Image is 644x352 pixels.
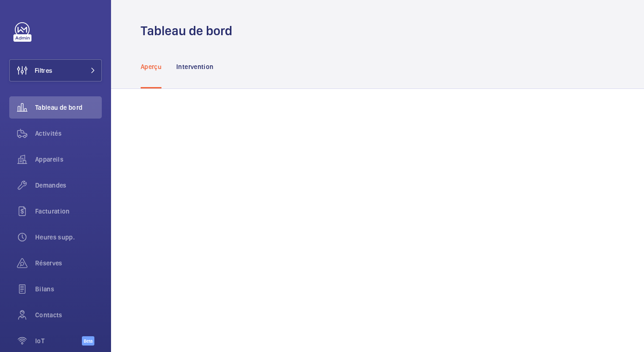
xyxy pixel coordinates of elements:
[9,59,102,82] button: Filtres
[35,336,82,346] span: IoT
[35,310,102,320] span: Contacts
[176,62,213,71] p: Intervention
[35,258,102,268] span: Réserves
[35,181,102,190] span: Demandes
[35,103,102,112] span: Tableau de bord
[35,284,102,294] span: Bilans
[35,233,102,242] span: Heures supp.
[141,62,161,71] p: Aperçu
[35,66,52,75] span: Filtres
[82,336,94,346] span: Beta
[141,22,238,39] h1: Tableau de bord
[35,155,102,164] span: Appareils
[35,129,102,138] span: Activités
[35,207,102,216] span: Facturation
